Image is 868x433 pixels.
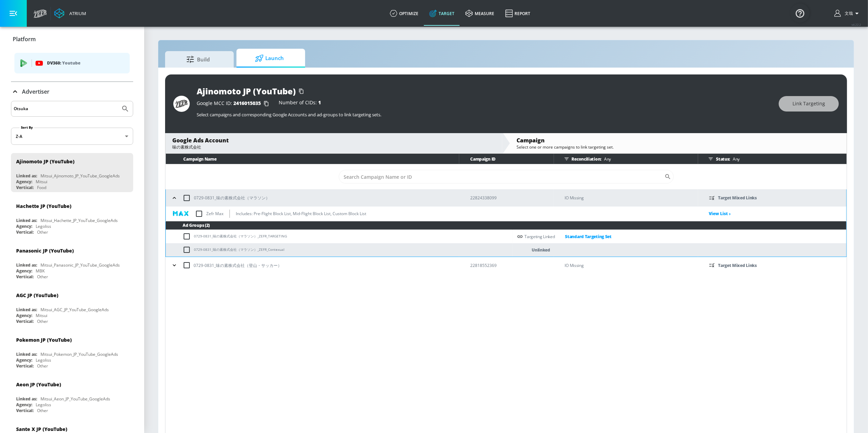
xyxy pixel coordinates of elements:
[16,158,74,165] div: Ajinomoto JP (YouTube)
[730,155,740,163] p: Any
[16,381,61,388] div: Aeon JP (YouTube)
[339,170,674,184] div: Search CID Name or Number
[40,396,110,402] div: Mitsui_Aeon_JP_YouTube_GoogleAds
[40,307,109,313] div: Mitsui_AGC_JP_YouTube_GoogleAds
[166,230,513,243] td: 0729-0831_味の素株式会社（マラソン）_ZEFR_TARGETING
[16,179,32,185] div: Agency:
[565,194,698,202] p: IO Missing
[54,8,86,19] a: Atrium
[11,376,133,415] div: Aeon JP (YouTube)Linked as:Mitsui_Aeon_JP_YouTube_GoogleAdsAgency:LegolissVertical:Other
[16,262,37,268] div: Linked as:
[197,85,296,97] div: Ajinomoto JP (YouTube)
[36,357,51,363] div: Legoliss
[62,59,80,67] p: Youtube
[11,287,133,326] div: AGC JP (YouTube)Linked as:Mitsui_AGC_JP_YouTube_GoogleAdsAgency:MitsuiVertical:Other
[16,229,34,235] div: Vertical:
[22,88,49,95] p: Advertiser
[459,154,554,164] th: Campaign ID
[16,274,34,280] div: Vertical:
[339,170,664,184] input: Search Campaign Name or ID
[14,53,130,73] div: DV360: Youtube
[517,137,840,144] div: Campaign
[852,23,861,26] span: v 4.22.2
[562,154,698,164] div: Reconciliation:
[16,351,37,357] div: Linked as:
[172,51,224,68] span: Build
[16,318,34,324] div: Vertical:
[16,396,37,402] div: Linked as:
[20,125,34,130] label: Sort By
[16,313,32,318] div: Agency:
[236,210,366,217] p: Includes: Pre-Flight Block List, Mid-Flight Block List, Custom Block List
[37,274,48,280] div: Other
[11,153,133,192] div: Ajinomoto JP (YouTube)Linked as:Mitsui_Ajinomoto_JP_YouTube_GoogleAdsAgency:MitsuiVertical:Food
[172,137,495,144] div: Google Ads Account
[37,363,48,369] div: Other
[718,194,757,202] p: Target Mixed Links
[16,268,32,274] div: Agency:
[11,242,133,281] div: Panasonic JP (YouTube)Linked as:Mitsui_Panasonic_JP_YouTube_GoogleAdsAgency:MBKVertical:Other
[16,307,37,313] div: Linked as:
[709,211,731,216] a: View List ›
[47,59,124,67] p: DV360:
[197,112,772,118] p: Select campaigns and corresponding Google Accounts and ad-groups to link targeting sets.
[790,3,810,23] button: Open Resource Center
[470,262,554,269] p: 22818552369
[13,35,36,43] p: Platform
[16,402,32,408] div: Agency:
[11,128,133,145] div: Z-A
[500,1,536,26] a: Report
[40,262,120,268] div: Mitsui_Panasonic_JP_YouTube_GoogleAds
[172,144,495,150] div: 味の素株式会社
[166,221,846,230] th: Ad Groups (2)
[460,1,500,26] a: measure
[118,101,133,116] button: Submit Search
[36,179,47,185] div: Mitsui
[16,426,67,432] div: Sante X JP (YouTube)
[166,243,513,257] td: 0729-0831_味の素株式会社（マラソン）_ZEFR_Contexual
[16,247,74,254] div: Panasonic JP (YouTube)
[318,99,321,106] span: 1
[11,331,133,371] div: Pokemon JP (YouTube)Linked as:Mitsui_Pokemon_JP_YouTube_GoogleAdsAgency:LegolissVertical:Other
[243,50,296,67] span: Launch
[555,233,612,241] a: Standard Targeting Set
[384,1,424,26] a: optimize
[16,223,32,229] div: Agency:
[40,218,118,223] div: Mitsui_Hachette_JP_YouTube_GoogleAds
[565,261,698,269] p: IO Missing
[842,11,853,16] span: login as: fumiya.nakamura@mbk-digital.co.jp
[37,318,48,324] div: Other
[36,402,51,408] div: Legoliss
[11,198,133,237] div: Hachette JP (YouTube)Linked as:Mitsui_Hachette_JP_YouTube_GoogleAdsAgency:LegolissVertical:Other
[233,100,261,106] span: 2416015035
[16,357,32,363] div: Agency:
[601,155,611,163] p: Any
[11,48,133,81] div: Platform
[37,229,48,235] div: Other
[16,185,34,190] div: Vertical:
[11,82,133,101] div: Advertiser
[67,10,86,16] div: Atrium
[14,50,130,78] ul: list of platforms
[16,363,34,369] div: Vertical:
[36,313,47,318] div: Mitsui
[165,133,502,153] div: Google Ads Account味の素株式会社
[194,194,270,201] p: 0729-0831_味の素株式会社（マラソン）
[40,351,118,357] div: Mitsui_Pokemon_JP_YouTube_GoogleAds
[279,100,321,107] div: Number of CIDs:
[834,9,861,17] button: 文哉
[194,262,282,269] p: 0729-0831_味の素株式会社（登山・サッカー）
[37,408,48,413] div: Other
[706,154,846,164] div: Status:
[470,194,554,201] p: 22824338099
[166,154,460,164] th: Campaign Name
[517,144,840,150] div: Select one or more campaigns to link targeting set.
[206,210,223,217] p: Zefr Max
[16,203,71,209] div: Hachette JP (YouTube)
[14,104,118,113] input: Search by name
[532,246,550,254] p: Unlinked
